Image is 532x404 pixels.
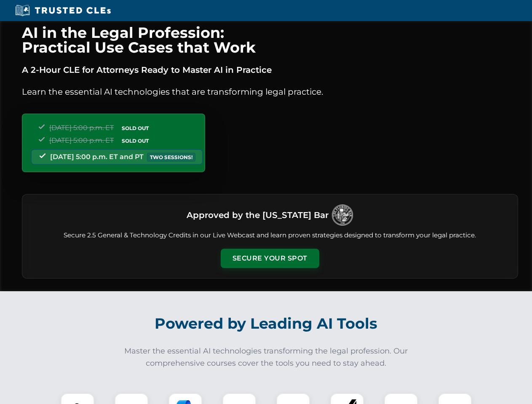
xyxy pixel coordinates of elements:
p: Secure 2.5 General & Technology Credits in our Live Webcast and learn proven strategies designed ... [32,231,508,240]
h3: Approved by the [US_STATE] Bar [187,207,329,223]
p: Master the essential AI technologies transforming the legal profession. Our comprehensive courses... [119,345,414,369]
button: Secure Your Spot [221,249,319,268]
span: [DATE] 5:00 p.m. ET [49,136,114,144]
span: [DATE] 5:00 p.m. ET [49,124,114,132]
h2: Powered by Leading AI Tools [33,309,500,338]
img: Trusted CLEs [13,4,113,17]
span: SOLD OUT [119,136,152,145]
p: Learn the essential AI technologies that are transforming legal practice. [22,85,518,98]
img: Logo [332,205,353,226]
p: A 2-Hour CLE for Attorneys Ready to Master AI in Practice [22,63,518,77]
span: SOLD OUT [119,124,152,133]
h1: AI in the Legal Profession: Practical Use Cases that Work [22,25,518,55]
